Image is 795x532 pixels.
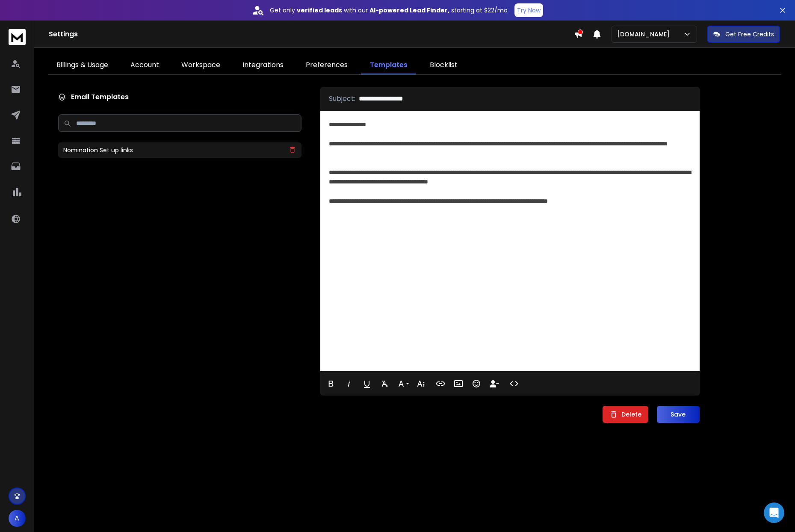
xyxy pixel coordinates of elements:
strong: AI-powered Lead Finder, [369,6,449,15]
a: Preferences [297,56,356,74]
p: [DOMAIN_NAME] [617,30,673,38]
button: Emoticons [468,375,485,392]
button: Font Family [395,375,411,392]
button: Save [657,406,700,423]
a: Workspace [173,56,229,74]
button: A [9,510,26,527]
a: Billings & Usage [48,56,117,74]
strong: verified leads [297,6,342,15]
button: Try Now [514,3,543,17]
button: Delete [603,406,648,423]
a: Blocklist [421,56,466,74]
h3: Nomination Set up links [63,146,133,154]
button: Underline (Ctrl+U) [359,375,375,392]
a: Templates [361,56,416,74]
p: Get Free Credits [725,30,774,38]
button: Get Free Credits [707,26,780,43]
button: Insert Unsubscribe Link [486,375,502,392]
a: Integrations [234,56,292,74]
p: Try Now [517,6,541,15]
button: Clear Formatting [377,375,393,392]
div: Open Intercom Messenger [764,502,784,523]
button: Code View [506,375,522,392]
p: Get only with our starting at $22/mo [270,6,508,15]
button: More Text [413,375,429,392]
button: Italic (Ctrl+I) [341,375,357,392]
img: logo [9,29,26,45]
button: Insert Link (Ctrl+K) [432,375,449,392]
h1: Settings [49,29,574,39]
button: Insert Image (Ctrl+P) [450,375,467,392]
button: Bold (Ctrl+B) [323,375,339,392]
h1: Email Templates [58,92,301,102]
a: Account [122,56,168,74]
p: Subject: [329,94,355,104]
